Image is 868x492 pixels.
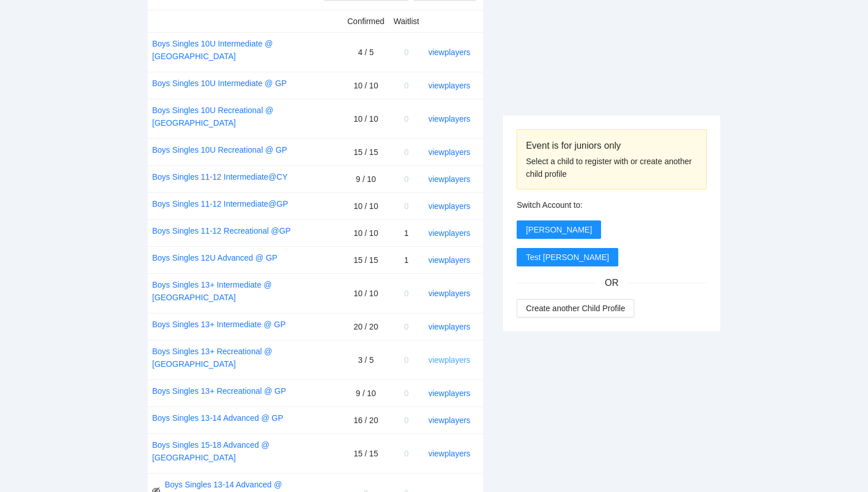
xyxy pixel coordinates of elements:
[343,192,389,219] td: 10 / 10
[343,433,389,473] td: 15 / 15
[343,165,389,192] td: 9 / 10
[343,406,389,433] td: 16 / 20
[428,449,470,458] a: view players
[404,114,409,123] span: 0
[404,175,409,184] span: 0
[152,224,290,237] a: Boys Singles 11-12 Recreational @GP
[389,219,424,246] td: 1
[428,48,470,57] a: view players
[152,278,338,304] a: Boys Singles 13+ Intermediate @ [GEOGRAPHIC_DATA]
[152,77,286,90] a: Boys Singles 10U Intermediate @ GP
[404,202,409,211] span: 0
[428,416,470,425] a: view players
[428,175,470,184] a: view players
[152,385,286,397] a: Boys Singles 13+ Recreational @ GP
[404,48,409,57] span: 0
[526,155,697,180] div: Select a child to register with or create another child profile
[428,355,470,365] a: view players
[404,355,409,365] span: 0
[404,322,409,331] span: 0
[526,302,625,315] span: Create another Child Profile
[343,379,389,406] td: 9 / 10
[404,148,409,157] span: 0
[526,138,697,153] div: Event is for juniors only
[152,251,277,264] a: Boys Singles 12U Advanced @ GP
[404,389,409,398] span: 0
[152,439,338,464] a: Boys Singles 15-18 Advanced @ [GEOGRAPHIC_DATA]
[428,322,470,331] a: view players
[526,223,592,236] span: [PERSON_NAME]
[152,345,338,370] a: Boys Singles 13+ Recreational @ [GEOGRAPHIC_DATA]
[428,202,470,211] a: view players
[428,114,470,123] a: view players
[428,389,470,398] a: view players
[343,99,389,138] td: 10 / 10
[152,171,288,183] a: Boys Singles 11-12 Intermediate@CY
[343,340,389,379] td: 3 / 5
[343,219,389,246] td: 10 / 10
[152,197,288,210] a: Boys Singles 11-12 Intermediate@GP
[517,199,707,211] div: Switch Account to:
[152,104,338,129] a: Boys Singles 10U Recreational @ [GEOGRAPHIC_DATA]
[404,416,409,425] span: 0
[343,246,389,273] td: 15 / 15
[526,251,609,264] span: Test [PERSON_NAME]
[347,15,385,28] div: Confirmed
[394,15,420,28] div: Waitlist
[428,289,470,298] a: view players
[428,255,470,265] a: view players
[343,313,389,340] td: 20 / 20
[404,289,409,298] span: 0
[152,412,283,424] a: Boys Singles 13-14 Advanced @ GP
[596,276,628,290] span: OR
[343,138,389,165] td: 15 / 15
[517,248,618,266] button: Test [PERSON_NAME]
[152,318,286,331] a: Boys Singles 13+ Intermediate @ GP
[389,246,424,273] td: 1
[152,144,287,156] a: Boys Singles 10U Recreational @ GP
[152,37,338,63] a: Boys Singles 10U Intermediate @ [GEOGRAPHIC_DATA]
[517,299,634,317] button: Create another Child Profile
[404,81,409,90] span: 0
[343,72,389,99] td: 10 / 10
[517,220,601,239] button: [PERSON_NAME]
[428,148,470,157] a: view players
[428,228,470,238] a: view players
[428,81,470,90] a: view players
[343,273,389,313] td: 10 / 10
[343,32,389,72] td: 4 / 5
[404,449,409,458] span: 0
